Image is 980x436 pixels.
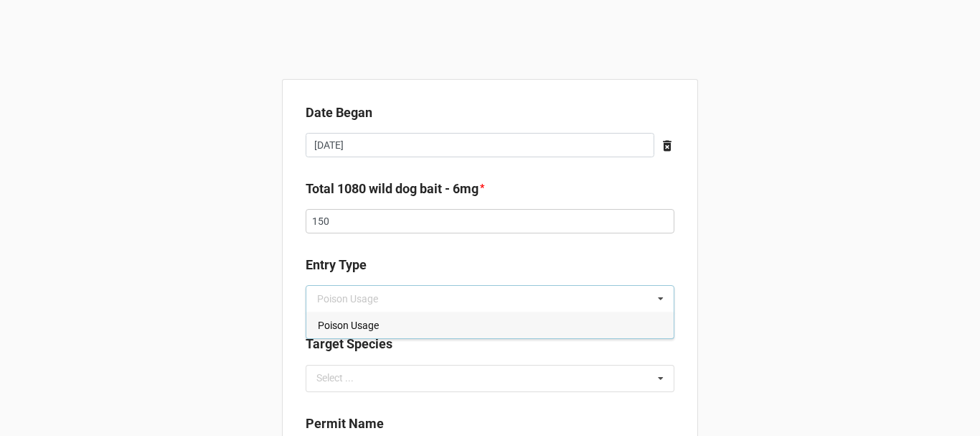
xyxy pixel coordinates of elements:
label: Entry Type [306,255,367,275]
label: Total 1080 wild dog bait - 6mg [306,179,479,199]
span: Poison Usage [318,320,379,331]
div: Select ... [313,370,374,386]
p: ​ [11,24,969,39]
p: ​ [11,49,969,63]
label: Target Species [306,334,392,354]
label: Date Began [306,103,372,123]
input: Date [306,133,654,157]
label: Permit Name [306,414,384,434]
